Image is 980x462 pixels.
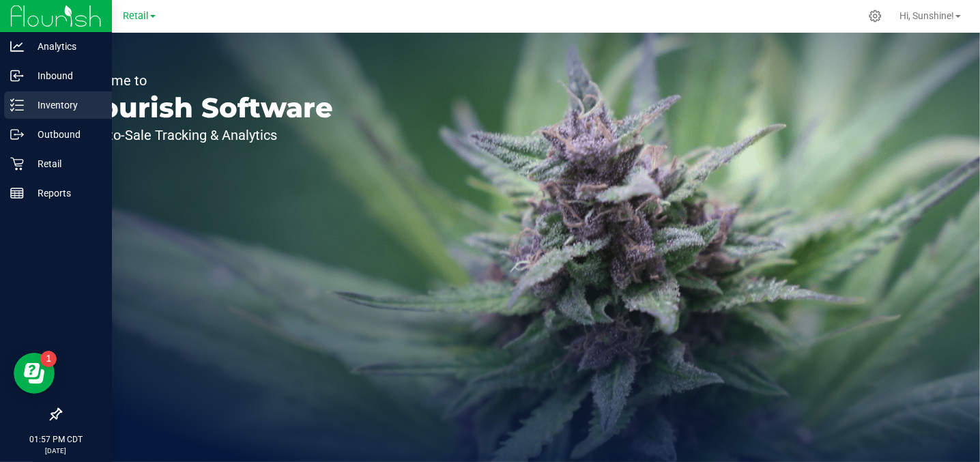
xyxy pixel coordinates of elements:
inline-svg: Retail [10,157,24,171]
p: Inbound [24,68,106,84]
inline-svg: Inventory [10,98,24,112]
p: Seed-to-Sale Tracking & Analytics [74,128,333,142]
span: Retail [123,10,149,22]
inline-svg: Analytics [10,40,24,53]
p: Reports [24,185,106,201]
iframe: Resource center [14,353,55,394]
p: Flourish Software [74,94,333,121]
p: Analytics [24,38,106,55]
iframe: Resource center unread badge [40,351,57,367]
p: [DATE] [6,446,106,456]
inline-svg: Inbound [10,69,24,83]
span: Hi, Sunshine! [899,10,954,21]
p: Retail [24,156,106,172]
div: Manage settings [867,10,884,23]
p: Inventory [24,97,106,113]
p: Outbound [24,126,106,143]
inline-svg: Reports [10,186,24,200]
p: Welcome to [74,74,333,87]
inline-svg: Outbound [10,128,24,141]
p: 01:57 PM CDT [6,433,106,446]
